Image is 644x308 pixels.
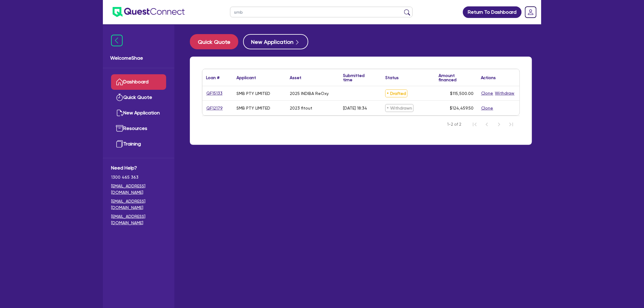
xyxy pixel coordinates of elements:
a: Resources [111,121,166,136]
div: Status [385,75,399,80]
a: [EMAIL_ADDRESS][DOMAIN_NAME] [111,183,166,196]
a: QF12179 [206,105,223,112]
a: Quick Quote [111,90,166,105]
input: Search by name, application ID or mobile number... [230,7,413,17]
button: Withdraw [495,90,515,97]
span: $115,500.00 [450,91,474,96]
a: Dashboard [111,74,166,90]
button: Last Page [505,118,517,131]
img: new-application [116,109,123,117]
img: resources [116,125,123,132]
div: SMB PTY LIMITED [236,91,270,96]
div: Loan # [206,75,219,80]
a: Return To Dashboard [463,6,522,18]
img: training [116,140,123,148]
div: SMB PTY LIMITED [236,106,270,110]
a: Dropdown toggle [523,4,539,20]
a: Quick Quote [190,34,243,49]
div: 2025 INDIBA ReOxy [290,91,329,96]
span: Drafted [385,89,408,97]
div: Submitted time [343,73,373,82]
img: quest-connect-logo-blue [113,7,185,17]
img: icon-menu-close [111,35,123,46]
button: Next Page [493,118,505,131]
button: Previous Page [481,118,493,131]
img: quick-quote [116,94,123,101]
div: 2023 fitout [290,106,312,110]
div: Applicant [236,75,256,80]
button: New Application [243,34,308,49]
a: Training [111,136,166,152]
div: Asset [290,75,301,80]
button: Clone [481,105,494,112]
div: Actions [481,75,496,80]
div: Amount financed [439,73,474,82]
a: QF15133 [206,90,223,97]
div: [DATE] 18:34 [343,106,367,110]
button: Clone [481,90,494,97]
span: Need Help? [111,164,166,172]
span: 1-2 of 2 [447,121,461,128]
a: [EMAIL_ADDRESS][DOMAIN_NAME] [111,213,166,226]
span: Welcome Shae [110,54,167,62]
a: New Application [111,105,166,121]
span: Withdrawn [385,104,414,112]
span: $124,459.50 [450,106,474,110]
button: First Page [469,118,481,131]
button: Quick Quote [190,34,238,49]
a: [EMAIL_ADDRESS][DOMAIN_NAME] [111,198,166,211]
span: 1300 465 363 [111,174,166,180]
